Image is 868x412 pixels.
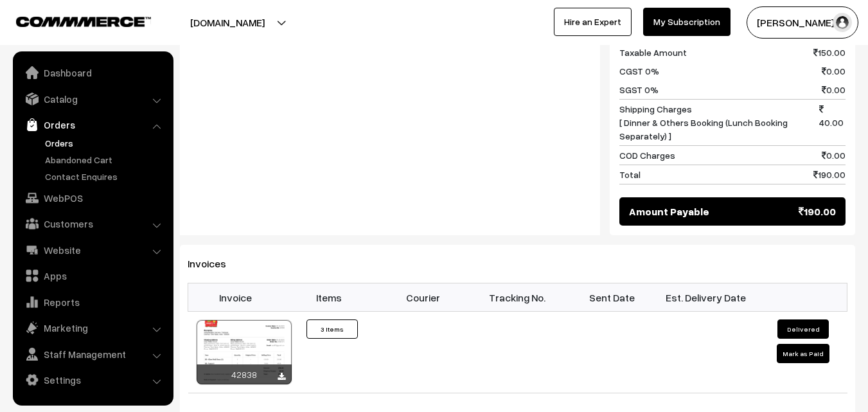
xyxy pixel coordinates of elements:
[619,64,659,78] span: CGST 0%
[565,283,659,312] th: Sent Date
[16,212,169,235] a: Customers
[619,102,820,143] span: Shipping Charges [ Dinner & Others Booking (Lunch Booking Separately) ]
[813,46,846,59] span: 150.00
[619,148,675,162] span: COD Charges
[16,343,169,366] a: Staff Management
[819,102,846,143] span: 40.00
[188,257,242,270] span: Invoices
[822,83,846,96] span: 0.00
[16,291,169,314] a: Reports
[16,87,169,111] a: Catalog
[799,204,836,219] span: 190.00
[643,8,731,36] a: My Subscription
[16,113,169,136] a: Orders
[306,319,358,339] button: 3 Items
[42,170,169,183] a: Contact Enquires
[813,168,846,181] span: 190.00
[747,6,858,39] button: [PERSON_NAME] s…
[42,153,169,166] a: Abandoned Cart
[554,8,632,36] a: Hire an Expert
[619,168,641,181] span: Total
[16,61,169,84] a: Dashboard
[16,264,169,287] a: Apps
[16,13,128,28] a: COMMMERCE
[629,204,709,219] span: Amount Payable
[659,283,753,312] th: Est. Delivery Date
[42,136,169,150] a: Orders
[16,186,169,210] a: WebPOS
[16,368,169,391] a: Settings
[16,316,169,339] a: Marketing
[16,17,151,26] img: COMMMERCE
[619,46,687,59] span: Taxable Amount
[197,364,292,384] div: 42838
[16,238,169,262] a: Website
[376,283,471,312] th: Courier
[282,283,376,312] th: Items
[777,344,829,363] button: Mark as Paid
[470,283,565,312] th: Tracking No.
[822,64,846,78] span: 0.00
[822,148,846,162] span: 0.00
[619,83,659,96] span: SGST 0%
[188,283,283,312] th: Invoice
[145,6,310,39] button: [DOMAIN_NAME]
[777,319,829,339] button: Delivered
[833,13,852,32] img: user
